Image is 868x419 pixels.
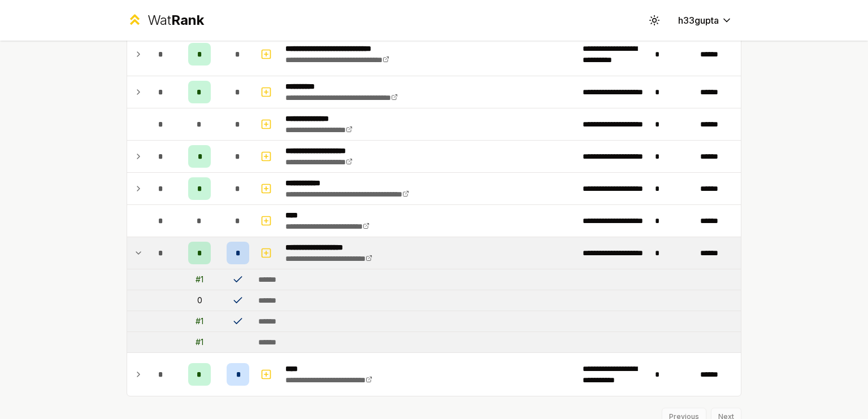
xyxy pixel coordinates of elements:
[171,12,204,28] span: Rank
[177,290,222,311] td: 0
[196,274,203,285] div: # 1
[127,11,204,29] a: WatRank
[196,316,203,327] div: # 1
[669,10,741,30] button: h33gupta
[678,14,719,27] span: h33gupta
[196,337,203,348] div: # 1
[147,11,204,29] div: Wat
